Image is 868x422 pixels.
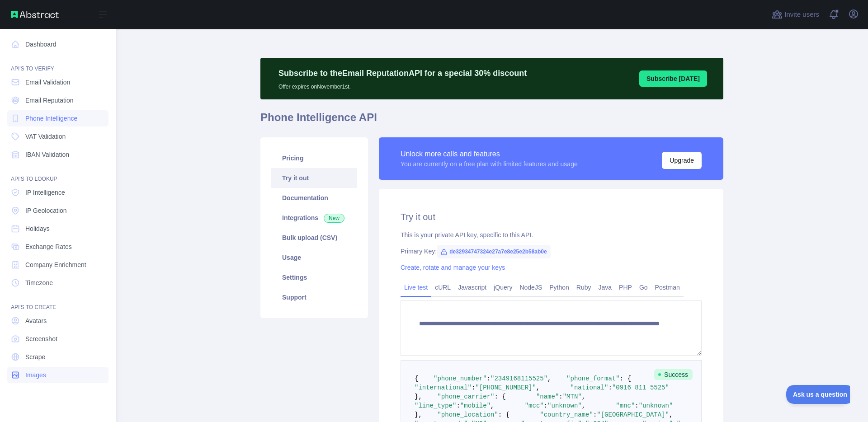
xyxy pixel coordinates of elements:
[401,149,578,159] div: Unlock more calls and features
[25,370,46,380] span: Images
[415,411,422,418] span: },
[540,411,593,418] span: "country_name"
[487,375,491,382] span: :
[415,384,472,391] span: "international"
[573,280,595,295] a: Ruby
[547,402,582,409] span: "unknown"
[434,375,487,382] span: "phone_number"
[547,375,551,382] span: ,
[7,164,108,183] div: API'S TO LOOKUP
[401,280,431,295] a: Live test
[25,114,77,123] span: Phone Intelligence
[7,92,108,108] a: Email Reputation
[615,280,636,295] a: PHP
[25,188,65,197] span: IP Intelligence
[431,280,454,295] a: cURL
[7,293,108,311] div: API'S TO CREATE
[271,168,357,188] a: Try it out
[654,369,693,380] span: Success
[525,402,544,409] span: "mcc"
[7,128,108,145] a: VAT Validation
[11,11,59,18] img: Abstract API
[401,159,578,169] div: You are currently on a free plan with limited features and usage
[651,280,684,295] a: Postman
[7,110,108,127] a: Phone Intelligence
[544,402,547,409] span: :
[401,230,702,239] div: This is your private API key, specific to this API.
[7,220,108,237] a: Holidays
[271,148,357,168] a: Pricing
[401,211,702,223] h2: Try it out
[7,331,108,347] a: Screenshot
[494,393,505,400] span: : {
[437,393,494,400] span: "phone_carrier"
[620,375,631,382] span: : {
[271,267,357,287] a: Settings
[582,402,585,409] span: ,
[639,70,707,87] button: Subscribe [DATE]
[570,384,608,391] span: "national"
[516,280,546,295] a: NodeJS
[7,367,108,383] a: Images
[7,36,108,52] a: Dashboard
[25,352,45,361] span: Scrape
[25,260,86,269] span: Company Enrichment
[25,132,66,141] span: VAT Validation
[563,393,582,400] span: "MTN"
[582,393,585,400] span: ,
[415,375,418,382] span: {
[609,384,612,391] span: :
[260,110,723,132] h1: Phone Intelligence API
[612,384,669,391] span: "0916 811 5525"
[475,384,536,391] span: "[PHONE_NUMBER]"
[25,316,47,325] span: Avatars
[559,393,562,400] span: :
[278,67,527,80] p: Subscribe to the Email Reputation API for a special 30 % discount
[597,411,669,418] span: "[GEOGRAPHIC_DATA]"
[7,257,108,273] a: Company Enrichment
[271,208,357,228] a: Integrations New
[7,275,108,291] a: Timezone
[437,245,551,258] span: de32934747324e27a7e8e25e2b58ab0e
[536,384,540,391] span: ,
[490,280,516,295] a: jQuery
[460,402,491,409] span: "mobile"
[546,280,573,295] a: Python
[401,264,505,271] a: Create, rotate and manage your keys
[437,411,498,418] span: "phone_location"
[415,393,422,400] span: },
[639,402,673,409] span: "unknown"
[271,228,357,248] a: Bulk upload (CSV)
[491,402,494,409] span: ,
[7,239,108,255] a: Exchange Rates
[25,150,69,159] span: IBAN Validation
[271,287,357,307] a: Support
[25,224,50,233] span: Holidays
[616,402,635,409] span: "mnc"
[271,248,357,267] a: Usage
[25,96,74,105] span: Email Reputation
[25,334,57,343] span: Screenshot
[7,184,108,201] a: IP Intelligence
[25,278,53,287] span: Timezone
[401,247,702,256] div: Primary Key:
[669,411,673,418] span: ,
[636,280,651,295] a: Go
[498,411,509,418] span: : {
[7,54,108,72] div: API'S TO VERIFY
[7,313,108,329] a: Avatars
[25,78,70,87] span: Email Validation
[635,402,638,409] span: :
[7,146,108,163] a: IBAN Validation
[593,411,597,418] span: :
[456,402,460,409] span: :
[271,188,357,208] a: Documentation
[7,74,108,90] a: Email Validation
[566,375,620,382] span: "phone_format"
[25,242,72,251] span: Exchange Rates
[454,280,490,295] a: Javascript
[595,280,616,295] a: Java
[472,384,475,391] span: :
[491,375,547,382] span: "2349168115525"
[278,80,527,90] p: Offer expires on November 1st.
